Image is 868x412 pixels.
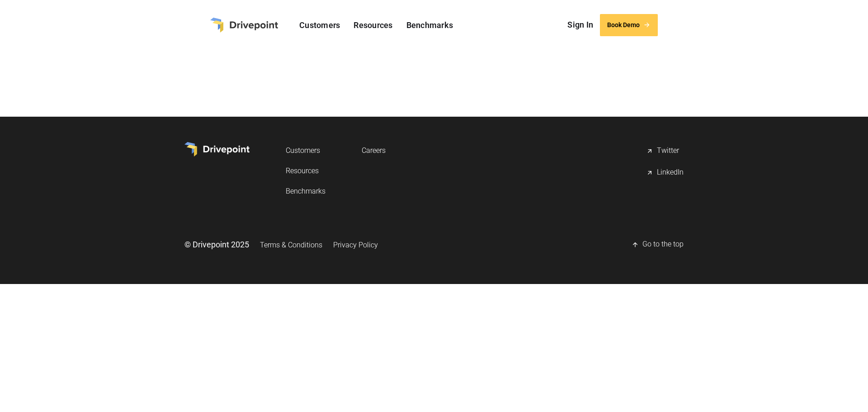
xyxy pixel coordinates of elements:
[600,14,658,36] a: Book Demo
[646,164,684,182] a: LinkedIn
[210,18,278,33] a: home
[333,236,378,253] a: Privacy Policy
[184,239,249,250] div: © Drivepoint 2025
[646,142,684,160] a: Twitter
[607,21,640,29] div: Book Demo
[642,239,684,250] div: Go to the top
[286,142,325,159] a: Customers
[402,18,458,32] a: Benchmarks
[295,18,344,32] a: Customers
[260,236,322,253] a: Terms & Conditions
[657,167,684,178] div: LinkedIn
[286,162,325,179] a: Resources
[563,18,598,32] a: Sign In
[286,183,325,199] a: Benchmarks
[362,142,386,159] a: Careers
[657,146,679,156] div: Twitter
[349,18,397,32] a: Resources
[632,236,684,254] a: Go to the top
